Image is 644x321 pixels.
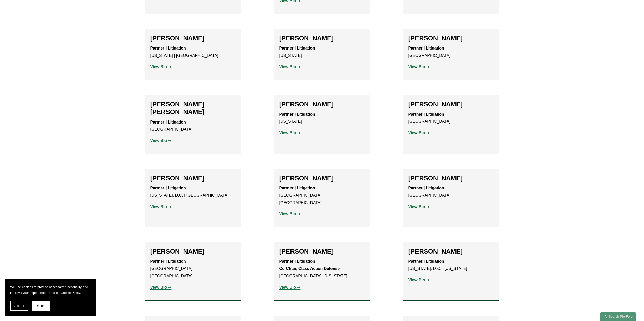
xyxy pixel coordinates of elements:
a: View Bio [150,205,172,209]
a: View Bio [150,285,172,289]
section: Cookie banner [5,279,96,316]
p: [GEOGRAPHIC_DATA] [408,45,494,59]
h2: [PERSON_NAME] [150,248,236,255]
a: View Bio [408,131,430,135]
a: View Bio [279,65,301,69]
button: Accept [10,301,28,311]
strong: Partner | Litigation [150,259,186,263]
strong: Partner | Litigation [150,186,186,190]
strong: Partner | Litigation [150,46,186,50]
p: [US_STATE] | [GEOGRAPHIC_DATA] [150,45,236,59]
strong: Partner | Litigation Co-Chair, Class Action Defense [279,259,340,271]
a: Search this site [600,312,636,321]
p: [GEOGRAPHIC_DATA] | [GEOGRAPHIC_DATA] [279,185,365,206]
h2: [PERSON_NAME] [408,248,494,255]
h2: [PERSON_NAME] [279,174,365,182]
strong: Partner | Litigation [408,112,444,116]
strong: View Bio [408,65,425,69]
a: Cookie Policy [61,291,80,295]
span: Decline [36,304,46,308]
a: View Bio [408,278,430,282]
p: [GEOGRAPHIC_DATA] [150,119,236,133]
p: [US_STATE] [279,45,365,59]
h2: [PERSON_NAME] [279,100,365,108]
a: View Bio [279,285,301,289]
h2: [PERSON_NAME] [408,34,494,42]
a: View Bio [408,65,430,69]
h2: [PERSON_NAME] [279,34,365,42]
p: [US_STATE] [279,111,365,126]
strong: View Bio [150,138,167,143]
strong: View Bio [279,285,296,289]
a: View Bio [150,65,172,69]
strong: View Bio [150,65,167,69]
p: We use cookies to provide necessary functionality and improve your experience. Read our . [10,284,91,296]
p: [GEOGRAPHIC_DATA] [408,185,494,199]
strong: View Bio [408,278,425,282]
h2: [PERSON_NAME] [PERSON_NAME] [150,100,236,116]
strong: View Bio [408,205,425,209]
h2: [PERSON_NAME] [279,248,365,255]
button: Decline [32,301,50,311]
span: Accept [14,304,24,308]
a: View Bio [150,138,172,143]
strong: Partner | Litigation [279,46,315,50]
strong: View Bio [408,131,425,135]
strong: View Bio [279,212,296,216]
a: View Bio [279,212,301,216]
strong: View Bio [279,65,296,69]
p: [GEOGRAPHIC_DATA] | [US_STATE] [279,258,365,280]
p: [US_STATE], D.C. | [GEOGRAPHIC_DATA] [150,185,236,199]
strong: Partner | Litigation [150,120,186,124]
strong: Partner | Litigation [408,186,444,190]
a: View Bio [408,205,430,209]
p: [GEOGRAPHIC_DATA] [408,111,494,126]
h2: [PERSON_NAME] [150,34,236,42]
h2: [PERSON_NAME] [408,100,494,108]
strong: Partner | Litigation [279,186,315,190]
strong: View Bio [279,131,296,135]
strong: View Bio [150,205,167,209]
strong: Partner | Litigation [408,259,444,263]
h2: [PERSON_NAME] [150,174,236,182]
strong: Partner | Litigation [279,112,315,116]
strong: Partner | Litigation [408,46,444,50]
h2: [PERSON_NAME] [408,174,494,182]
a: View Bio [279,131,301,135]
strong: View Bio [150,285,167,289]
p: [US_STATE], D.C. | [US_STATE] [408,258,494,273]
p: [GEOGRAPHIC_DATA] | [GEOGRAPHIC_DATA] [150,258,236,280]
